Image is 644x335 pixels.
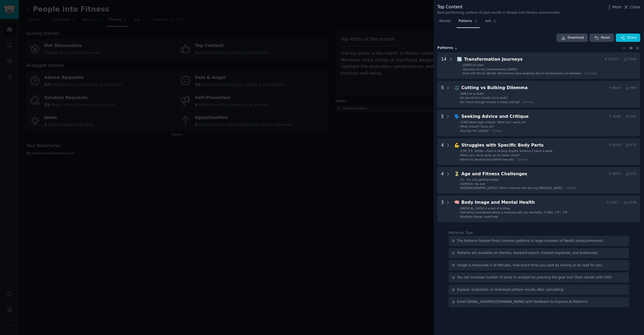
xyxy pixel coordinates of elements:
span: Patterns [459,19,472,24]
span: Ask [485,19,491,24]
div: 5 [441,85,444,104]
span: + 2 more [522,100,533,104]
span: · [623,143,624,148]
span: 4644 [608,86,621,90]
span: ⚖️ [454,85,460,90]
div: - [458,182,459,186]
span: · [620,200,621,205]
button: More [607,4,622,10]
div: - [458,149,459,153]
span: 1449 [623,57,636,62]
span: 27M, 5'9, 165lbs, chest is lacking despite working it twice a week [460,149,553,152]
div: Explore, bookmark, or download pattern results after calculating [457,287,563,292]
div: 4 [441,171,444,190]
a: Download [556,34,588,42]
div: The Patterns feature finds common patterns in large numbers of Reddit posts/comments [457,239,603,243]
div: - [458,210,459,214]
div: Cutting vs Bulking Dilemma [461,85,606,91]
div: - [458,100,459,104]
div: - [458,129,459,133]
div: Email [EMAIL_ADDRESS][DOMAIN_NAME] with feedback to improve AI Patterns! [457,300,588,304]
div: Seeking Advice and Critique [461,113,606,120]
div: Patterns are available on themes, keyword search, tracked keywords, and bookmarks [457,251,598,256]
div: 3 [441,199,444,219]
div: - [458,96,459,100]
div: You can increase number of posts to analyze by pressing the gear icon (best results with 200) [457,275,612,280]
span: 🔄 [457,57,462,62]
span: · [623,114,624,119]
span: What should I focus on? [460,125,494,128]
div: - [458,92,459,96]
span: [DATE] til now! [463,63,484,67]
span: [23M] Need legit critique. What can I work on? [460,121,526,124]
div: Age and Fitness Challenges [461,171,606,177]
span: M([DEMOGRAPHIC_DATA]? I think I need to thin out my [MEDICAL_DATA]. [460,186,563,190]
span: 215 [625,172,636,176]
button: Share [616,34,640,42]
span: Still being considered obese is messing with my mentality. 173lbs, 5'5", 37F [460,211,568,214]
div: - [461,63,462,67]
div: - [458,206,459,210]
span: More [612,4,622,10]
span: Do I have enough muscle to keep cutting? [460,100,520,104]
div: Struggles with Specific Body Parts [461,142,606,149]
span: Opinions on my transformation [DATE] [463,68,517,71]
button: Reset [590,34,614,42]
span: 4333 [608,143,621,148]
span: + 1 more [565,186,576,190]
div: - [458,178,459,181]
span: Close [630,4,640,10]
span: 🗣️ [454,114,460,119]
span: What can I do to grow up my lower chest? [460,154,520,157]
label: Patterns Tips [449,231,473,235]
a: Patterns [457,17,479,28]
span: + 1 more [516,158,527,161]
span: + 2 more [491,129,502,132]
span: Do you think I should cut or bulk? [460,96,508,99]
div: - [458,186,459,190]
a: Ask [483,17,499,28]
div: 5 [441,113,444,133]
div: - [461,67,462,71]
span: 6 [455,47,457,50]
span: [MEDICAL_DATA] is a hell of a thing [460,207,510,210]
div: 14 [441,56,446,75]
span: · [623,86,624,90]
span: 28M Cut or Bulk? [460,92,485,95]
span: 3160 [608,114,621,119]
span: 3050 [608,172,621,176]
span: Download [568,35,584,40]
span: 469 [625,86,636,90]
span: 975 [625,143,636,148]
div: 4 [441,142,444,161]
span: 25122 [603,57,618,62]
span: + 11 more [584,72,597,75]
span: Advice to develop the bottom two abs [460,158,514,161]
div: Best-performing content of past month in People into Fitness communities [437,10,560,15]
div: - [458,120,459,124]
span: Results [439,19,451,24]
span: 503 [625,114,636,119]
span: 💪 [454,143,460,148]
div: Transformation Journeys [464,56,602,63]
span: Any tips for cutting? [460,129,489,132]
span: Morbidly Obese, need help [460,215,498,218]
span: ⏳ [454,171,460,176]
span: 51 - it's only getting harder [460,178,499,181]
span: Pattern s [437,46,453,50]
span: 56/M/50+ lbs lost [460,182,485,185]
span: 2367 [606,200,619,205]
div: - [458,153,459,157]
div: Top Content [437,4,560,10]
button: Close [623,4,640,10]
a: Results [437,17,453,28]
span: Reset [601,35,610,40]
div: - [458,215,459,219]
div: - [461,71,462,75]
span: 🧠 [454,200,460,205]
div: Usage is measured in AI Minutes, how much time you save by having an AI read for you [457,263,602,268]
span: Share [627,35,636,40]
span: · [620,57,621,62]
span: From 237 lbs to 160 lbs (48 months) slow progress due to inconsistency in between. [463,72,582,75]
span: · [623,172,624,176]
